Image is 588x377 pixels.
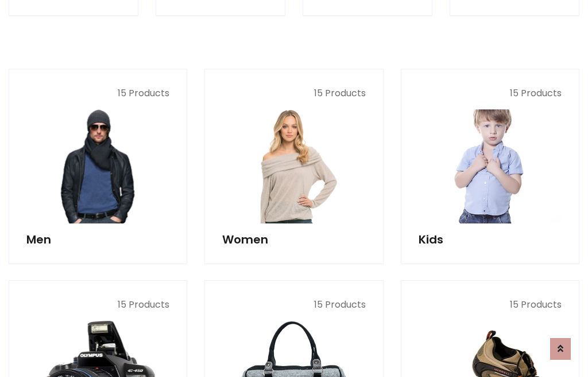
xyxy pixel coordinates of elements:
[419,298,562,312] p: 15 Products
[26,298,169,312] p: 15 Products
[222,298,365,312] p: 15 Products
[26,233,169,246] h5: Men
[419,87,562,100] p: 15 Products
[222,233,365,246] h5: Women
[419,233,562,246] h5: Kids
[26,87,169,100] p: 15 Products
[222,87,365,100] p: 15 Products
